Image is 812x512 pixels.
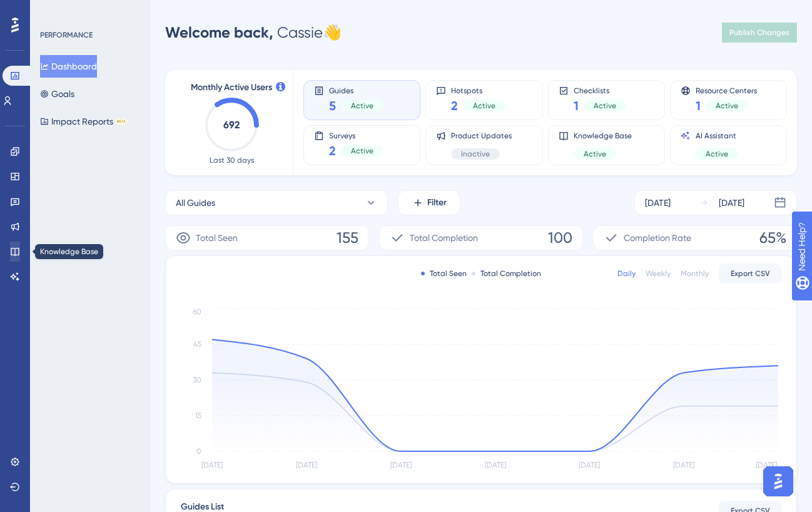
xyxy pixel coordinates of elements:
[574,86,626,95] span: Checklists
[729,28,789,38] span: Publish Changes
[719,195,744,210] div: [DATE]
[195,411,201,420] tspan: 15
[716,101,738,111] span: Active
[329,131,383,140] span: Surveys
[756,461,777,469] tspan: [DATE]
[223,119,240,131] text: 692
[191,80,272,95] span: Monthly Active Users
[329,86,383,95] span: Guides
[722,23,797,43] button: Publish Changes
[40,83,74,105] button: Goals
[427,195,447,210] span: Filter
[196,230,238,245] span: Total Seen
[451,131,512,141] span: Product Updates
[731,269,770,279] span: Export CSV
[29,3,78,18] span: Need Help?
[485,461,506,469] tspan: [DATE]
[681,269,709,279] div: Monthly
[296,461,317,469] tspan: [DATE]
[351,146,373,156] span: Active
[451,97,458,115] span: 2
[193,376,201,384] tspan: 30
[329,97,336,115] span: 5
[329,142,336,160] span: 2
[617,269,636,279] div: Daily
[410,230,478,245] span: Total Completion
[451,86,505,95] span: Hotspots
[193,340,201,349] tspan: 45
[548,228,572,248] span: 100
[176,195,215,210] span: All Guides
[473,101,495,111] span: Active
[574,131,632,141] span: Knowledge Base
[165,190,388,215] button: All Guides
[574,97,579,115] span: 1
[210,155,254,165] span: Last 30 days
[421,269,467,279] div: Total Seen
[398,190,460,215] button: Filter
[706,149,728,159] span: Active
[351,101,373,111] span: Active
[40,110,127,133] button: Impact ReportsBETA
[337,228,358,248] span: 155
[584,149,606,159] span: Active
[193,307,201,316] tspan: 60
[594,101,616,111] span: Active
[624,230,691,245] span: Completion Rate
[201,461,223,469] tspan: [DATE]
[696,86,757,95] span: Resource Centers
[116,118,127,125] div: BETA
[472,269,541,279] div: Total Completion
[196,447,201,456] tspan: 0
[719,264,781,284] button: Export CSV
[40,30,93,40] div: PERFORMANCE
[696,131,738,141] span: AI Assistant
[645,195,671,210] div: [DATE]
[461,149,490,159] span: Inactive
[390,461,412,469] tspan: [DATE]
[165,23,273,41] span: Welcome back,
[165,23,342,43] div: Cassie 👋
[646,269,671,279] div: Weekly
[696,97,701,115] span: 1
[40,55,97,78] button: Dashboard
[673,461,694,469] tspan: [DATE]
[759,463,797,500] iframe: UserGuiding AI Assistant Launcher
[759,228,786,248] span: 65%
[579,461,600,469] tspan: [DATE]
